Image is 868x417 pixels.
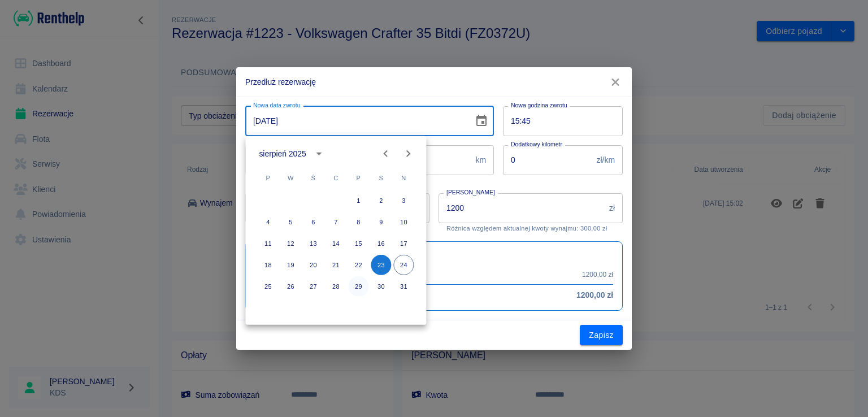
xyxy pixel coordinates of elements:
span: piątek [348,167,368,189]
input: Kwota wynajmu od początkowej daty, nie samego aneksu. [439,193,605,223]
span: poniedziałek [258,167,278,189]
button: 30 [371,276,391,297]
button: 10 [393,212,414,232]
input: DD-MM-YYYY [245,106,466,136]
button: 8 [348,212,368,232]
button: 17 [393,233,414,254]
button: 28 [325,276,346,297]
span: wtorek [280,167,301,189]
button: 11 [258,233,278,254]
button: 15 [348,233,368,254]
span: środa [303,167,323,189]
label: [PERSON_NAME] [446,188,495,197]
h6: Podsumowanie [255,251,613,263]
button: 4 [258,212,278,232]
button: 12 [280,233,301,254]
p: zł/km [597,154,615,166]
label: Nowa data zwrotu [253,101,300,110]
label: Dodatkowy kilometr [511,140,562,149]
button: Zapisz [580,325,623,346]
h2: Przedłuż rezerwację [236,67,632,97]
button: 3 [393,190,414,211]
button: calendar view is open, switch to year view [310,144,329,163]
div: sierpień 2025 [259,147,306,159]
span: czwartek [325,167,346,189]
button: Previous month [374,142,397,165]
button: 29 [348,276,368,297]
span: niedziela [393,167,414,189]
button: 18 [258,255,278,275]
button: 14 [325,233,346,254]
button: 19 [280,255,301,275]
button: 1 [348,190,368,211]
button: 21 [325,255,346,275]
button: 31 [393,276,414,297]
button: Next month [397,142,419,165]
button: 16 [371,233,391,254]
p: Różnica względem aktualnej kwoty wynajmu: 300,00 zł [446,225,615,232]
button: 24 [393,255,414,275]
button: 7 [325,212,346,232]
input: hh:mm [503,106,615,136]
button: 25 [258,276,278,297]
p: km [475,154,486,166]
p: 1200,00 zł [582,270,613,280]
button: 27 [303,276,323,297]
button: 22 [348,255,368,275]
button: 9 [371,212,391,232]
button: 20 [303,255,323,275]
button: 6 [303,212,323,232]
p: zł [609,202,615,214]
button: 23 [371,255,391,275]
button: 26 [280,276,301,297]
button: 13 [303,233,323,254]
button: 5 [280,212,301,232]
label: Nowa godzina zwrotu [511,101,567,110]
button: 2 [371,190,391,211]
button: Choose date, selected date is 23 sie 2025 [470,110,493,132]
h6: 1200,00 zł [576,289,613,301]
span: sobota [371,167,391,189]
